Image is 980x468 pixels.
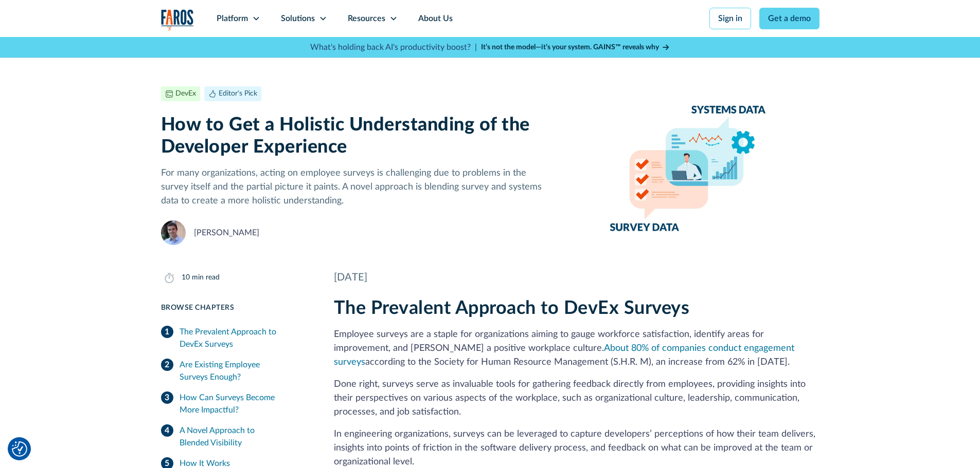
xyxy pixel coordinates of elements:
[481,42,670,53] a: It’s not the model—it’s your system. GAINS™ reveals why
[481,44,659,51] strong: It’s not the model—it’s your system. GAINS™ reveals why
[334,297,819,320] h2: The Prevalent Approach to DevEx Surveys
[180,391,309,416] div: How Can Surveys Become More Impactful?
[192,272,220,283] div: min read
[194,227,259,239] div: [PERSON_NAME]
[219,88,257,99] div: Editor's Pick
[161,9,194,30] img: Logo of the analytics and reporting company Faros.
[161,322,309,354] a: The Prevalent Approach to DevEx Surveys
[310,41,477,53] p: What's holding back AI's productivity boost? |
[161,354,309,387] a: Are Existing Employee Surveys Enough?
[562,86,819,245] img: A white banner with an image at the far right. The image is of a developerer sitting in the middl...
[759,8,819,29] a: Get a demo
[180,326,309,350] div: The Prevalent Approach to DevEx Surveys
[182,272,190,283] div: 10
[334,270,819,285] div: [DATE]
[709,8,751,29] a: Sign in
[161,166,546,208] p: For many organizations, acting on employee surveys is challenging due to problems in the survey i...
[281,12,315,25] div: Solutions
[334,344,794,367] a: About 80% of companies conduct engagement surveys
[161,114,546,158] h1: How to Get a Holistic Understanding of the Developer Experience
[161,420,309,453] a: A Novel Approach to Blended Visibility
[334,328,819,369] p: Employee surveys are a staple for organizations aiming to gauge workforce satisfaction, identify ...
[161,220,186,245] img: Thierry Donneau-Golencer
[348,12,385,25] div: Resources
[175,88,196,99] div: DevEx
[161,303,309,313] div: Browse Chapters
[12,441,27,457] img: Revisit consent button
[161,387,309,420] a: How Can Surveys Become More Impactful?
[12,441,27,457] button: Cookie Settings
[161,9,194,30] a: home
[180,359,309,383] div: Are Existing Employee Surveys Enough?
[334,378,819,419] p: Done right, surveys serve as invaluable tools for gathering feedback directly from employees, pro...
[180,424,309,449] div: A Novel Approach to Blended Visibility
[217,12,248,25] div: Platform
